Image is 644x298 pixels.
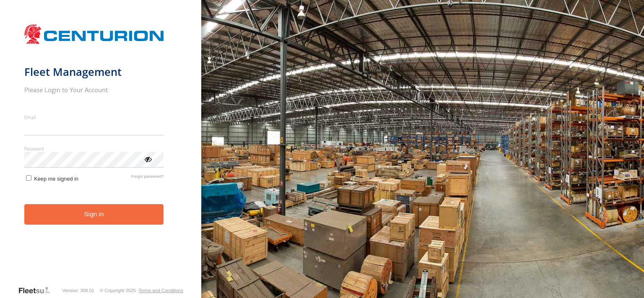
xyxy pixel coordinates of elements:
a: Visit our Website [18,286,57,295]
form: main [24,20,177,285]
div: ViewPassword [143,155,152,163]
span: Keep me signed in [34,176,78,182]
input: Keep me signed in [26,175,31,181]
img: Centurion Transport [24,23,164,45]
div: Version: 308.01 [62,288,94,293]
a: Forgot password? [131,174,164,182]
h1: Fleet Management [24,65,164,79]
h2: Please Login to Your Account [24,86,164,94]
div: © Copyright 2025 - [100,288,183,293]
label: Email [24,114,164,120]
button: Sign in [24,204,164,225]
label: Password [24,145,164,152]
a: Terms and Conditions [139,288,183,293]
